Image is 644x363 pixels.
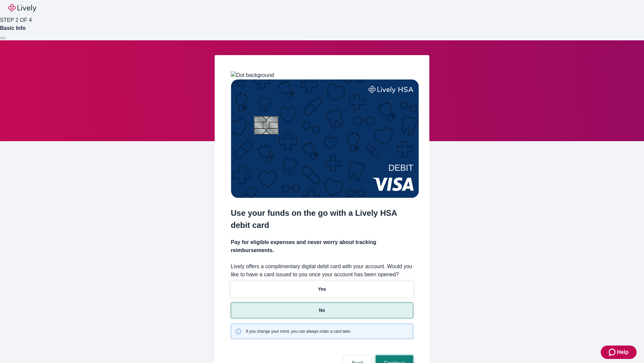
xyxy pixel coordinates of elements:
svg: Zendesk support icon [609,348,617,356]
img: Debit card [231,79,419,198]
label: Lively offers a complimentary digital debit card with your account. Would you like to have a card... [231,263,413,279]
img: Lively [8,4,36,12]
span: If you change your mind, you can always order a card later. [246,328,351,334]
span: Help [617,348,629,356]
h2: Use your funds on the go with a Lively HSA debit card [231,207,413,231]
button: Zendesk support iconHelp [601,346,637,359]
img: Dot background [231,71,274,79]
button: No [231,302,413,318]
button: Yes [231,281,413,297]
p: Yes [318,286,326,293]
h4: Pay for eligible expenses and never worry about tracking reimbursements. [231,238,413,254]
p: No [319,307,325,314]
